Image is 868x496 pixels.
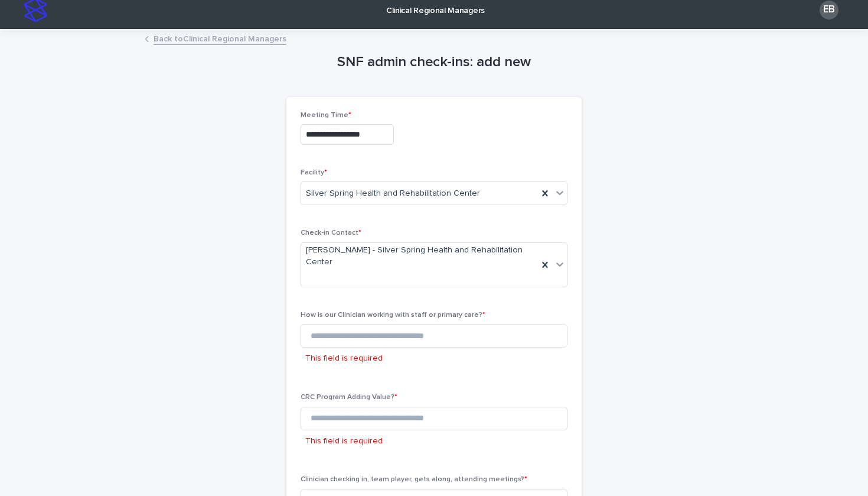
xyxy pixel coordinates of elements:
span: Check-in Contact [301,229,361,236]
a: Back toClinical Regional Managers [154,31,286,45]
span: Clinician checking in, team player, gets along, attending meetings? [301,476,527,483]
span: Silver Spring Health and Rehabilitation Center [306,187,480,200]
span: [PERSON_NAME] - Silver Spring Health and Rehabilitation Center [306,244,533,269]
div: EB [820,1,838,20]
span: How is our Clinician working with staff or primary care? [301,312,485,319]
span: Facility [301,169,327,176]
p: This field is required [305,435,383,448]
p: This field is required [305,352,383,365]
span: Meeting Time [301,112,351,119]
h1: SNF admin check-ins: add new [286,54,582,71]
span: CRC Program Adding Value? [301,394,397,401]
